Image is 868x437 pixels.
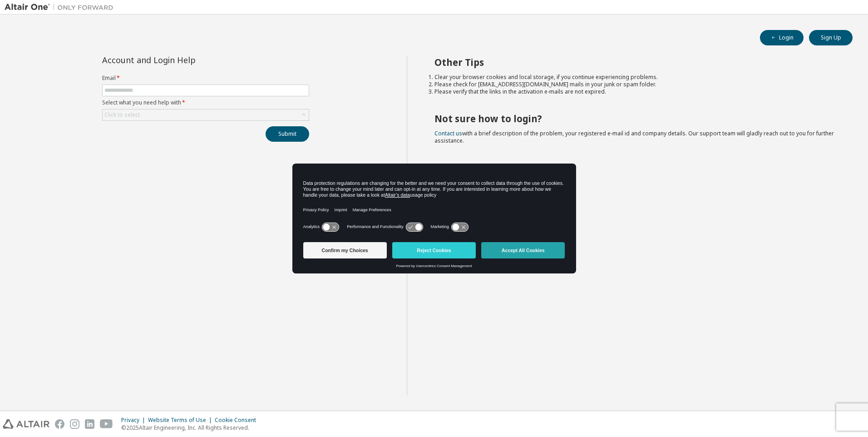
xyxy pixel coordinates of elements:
div: Account and Login Help [102,56,268,64]
button: Submit [266,126,309,142]
button: Login [760,30,804,45]
span: with a brief description of the problem, your registered e-mail id and company details. Our suppo... [434,129,834,144]
img: linkedin.svg [85,419,94,429]
button: Sign Up [809,30,853,45]
img: facebook.svg [55,419,64,429]
img: instagram.svg [70,419,79,429]
img: Altair One [5,3,118,12]
h2: Not sure how to login? [434,113,837,124]
li: Please check for [EMAIL_ADDRESS][DOMAIN_NAME] mails in your junk or spam folder. [434,81,837,88]
div: Privacy [121,417,148,424]
li: Please verify that the links in the activation e-mails are not expired. [434,88,837,95]
label: Select what you need help with [102,99,309,106]
img: youtube.svg [100,419,113,429]
div: Cookie Consent [215,417,261,424]
div: Click to select [103,109,309,120]
div: Website Terms of Use [148,417,215,424]
img: altair_logo.svg [3,419,49,429]
a: Contact us [434,129,462,137]
h2: Other Tips [434,56,837,68]
p: © 2025 Altair Engineering, Inc. All Rights Reserved. [121,424,261,432]
li: Clear your browser cookies and local storage, if you continue experiencing problems. [434,74,837,81]
div: Click to select [104,111,140,119]
label: Email [102,74,309,82]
